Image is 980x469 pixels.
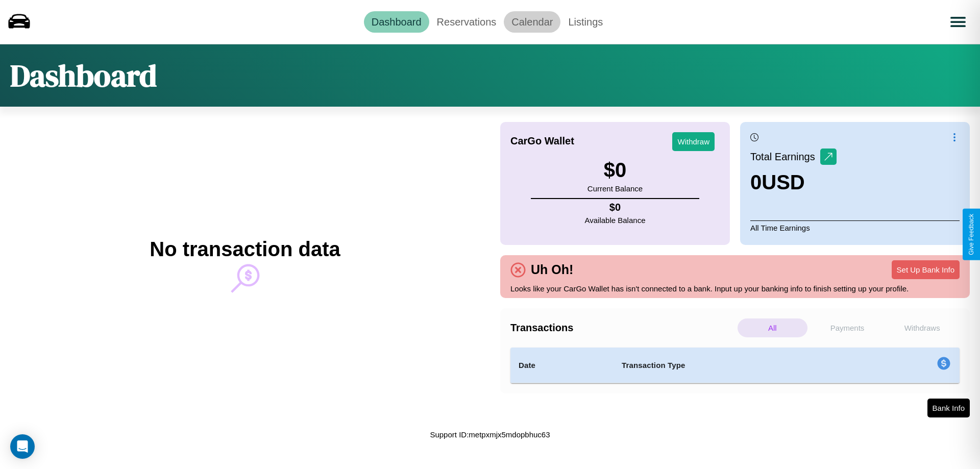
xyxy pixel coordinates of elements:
h4: CarGo Wallet [510,135,574,147]
h2: No transaction data [150,238,340,261]
button: Bank Info [927,399,970,417]
a: Dashboard [364,11,429,33]
div: Open Intercom Messenger [10,434,35,459]
a: Calendar [504,11,560,33]
button: Withdraw [672,132,715,151]
h4: Transactions [510,322,735,334]
h3: $ 0 [587,159,643,182]
p: Withdraws [887,318,957,337]
p: Payments [813,318,883,337]
table: simple table [510,348,960,383]
h1: Dashboard [10,55,157,96]
div: Give Feedback [968,214,975,255]
p: All [738,318,807,337]
h4: Transaction Type [622,359,853,372]
h4: Uh Oh! [526,262,578,277]
h4: $ 0 [585,202,646,213]
h3: 0 USD [750,171,837,194]
p: Total Earnings [750,147,820,166]
button: Open menu [944,8,972,36]
p: Support ID: metpxmjx5mdopbhuc63 [430,428,550,441]
button: Set Up Bank Info [892,260,960,279]
p: Available Balance [585,213,646,227]
a: Listings [560,11,610,33]
h4: Date [519,359,605,372]
p: All Time Earnings [750,220,960,235]
p: Looks like your CarGo Wallet has isn't connected to a bank. Input up your banking info to finish ... [510,282,960,295]
p: Current Balance [587,182,643,195]
a: Reservations [429,11,504,33]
